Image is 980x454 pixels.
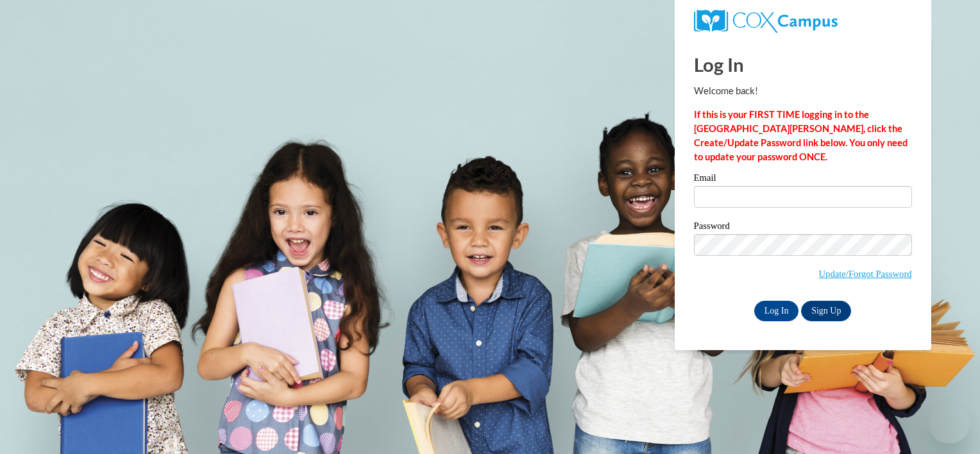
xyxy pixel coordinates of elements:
[694,51,912,78] h1: Log In
[694,10,838,33] img: COX Campus
[801,301,851,321] a: Sign Up
[694,221,912,234] label: Password
[694,109,908,162] strong: If this is your FIRST TIME logging in to the [GEOGRAPHIC_DATA][PERSON_NAME], click the Create/Upd...
[819,269,912,279] a: Update/Forgot Password
[694,10,912,33] a: COX Campus
[694,84,912,98] p: Welcome back!
[754,301,799,321] input: Log In
[929,403,970,444] iframe: Button to launch messaging window
[694,173,912,186] label: Email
